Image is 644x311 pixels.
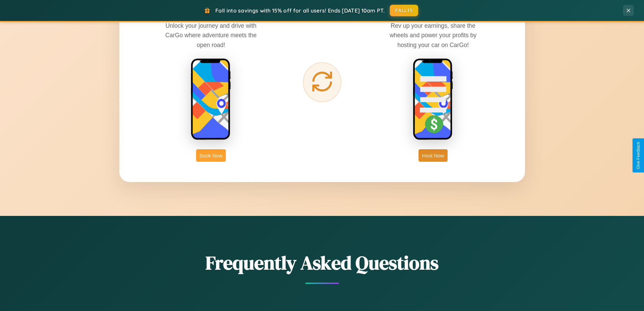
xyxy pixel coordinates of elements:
p: Rev up your earnings, share the wheels and power your profits by hosting your car on CarGo! [382,21,484,49]
img: rent phone [191,58,231,141]
div: Give Feedback [636,142,641,169]
button: Host Now [419,149,447,162]
span: Fall into savings with 15% off for all users! Ends [DATE] 10am PT. [215,7,385,14]
h2: Frequently Asked Questions [119,250,525,276]
button: Book Now [196,149,226,162]
img: host phone [413,58,453,141]
p: Unlock your journey and drive with CarGo where adventure meets the open road! [160,21,262,49]
button: FALL15 [390,5,418,16]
